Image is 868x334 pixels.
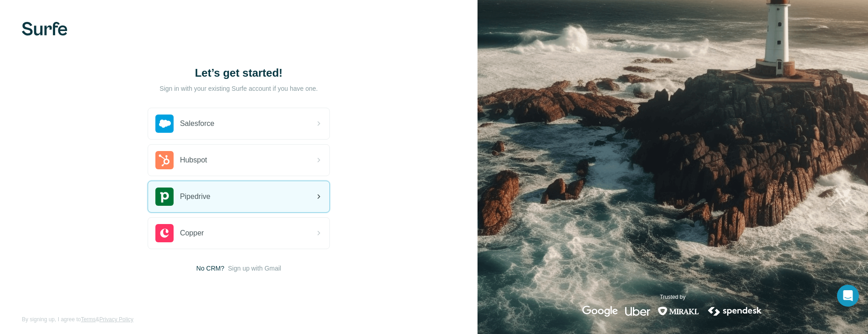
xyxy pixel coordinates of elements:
[155,188,174,206] img: pipedrive's logo
[180,118,215,129] span: Salesforce
[625,306,650,317] img: uber's logo
[582,306,618,317] img: google's logo
[180,228,204,239] span: Copper
[148,66,330,80] h1: Let’s get started!
[159,84,318,93] p: Sign in with your existing Surfe account if you have one.
[660,293,685,301] p: Trusted by
[180,155,207,166] span: Hubspot
[81,316,96,323] a: Terms
[155,224,174,242] img: copper's logo
[155,115,174,133] img: salesforce's logo
[99,316,134,323] a: Privacy Policy
[837,285,859,307] div: Open Intercom Messenger
[657,306,699,317] img: mirakl's logo
[707,306,763,317] img: spendesk's logo
[155,151,174,169] img: hubspot's logo
[22,315,134,324] span: By signing up, I agree to &
[228,264,281,273] button: Sign up with Gmail
[196,264,224,273] span: No CRM?
[22,22,67,36] img: Surfe's logo
[180,191,211,202] span: Pipedrive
